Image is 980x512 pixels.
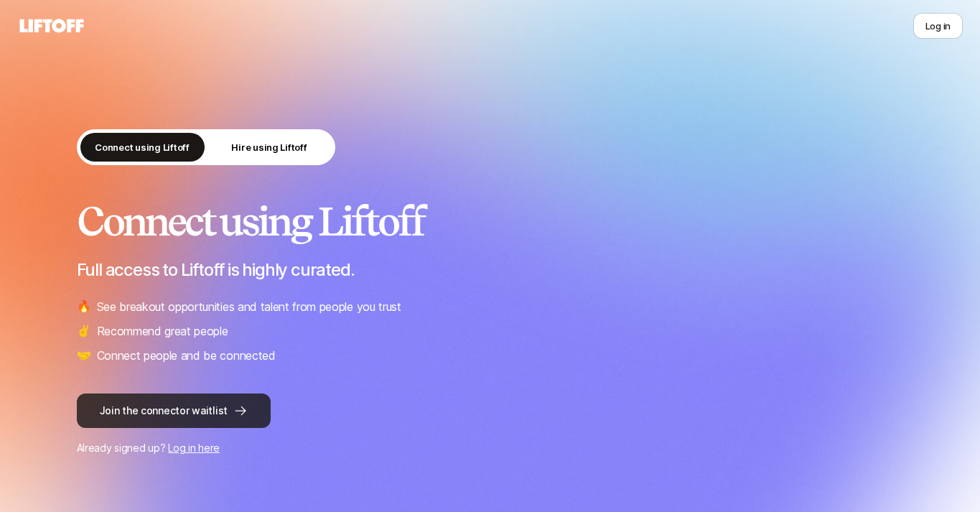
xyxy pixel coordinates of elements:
[168,442,220,454] a: Log in here
[77,200,904,243] h2: Connect using Liftoff
[97,346,276,365] p: Connect people and be connected
[77,297,91,316] span: 🔥
[77,394,904,428] a: Join the connector waitlist
[77,322,91,340] span: ✌️
[77,439,904,457] p: Already signed up?
[77,394,271,428] button: Join the connector waitlist
[913,13,963,39] button: Log in
[97,322,228,340] p: Recommend great people
[97,297,401,316] p: See breakout opportunities and talent from people you trust
[77,260,904,280] p: Full access to Liftoff is highly curated.
[95,140,190,154] p: Connect using Liftoff
[231,140,307,154] p: Hire using Liftoff
[77,346,91,365] span: 🤝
